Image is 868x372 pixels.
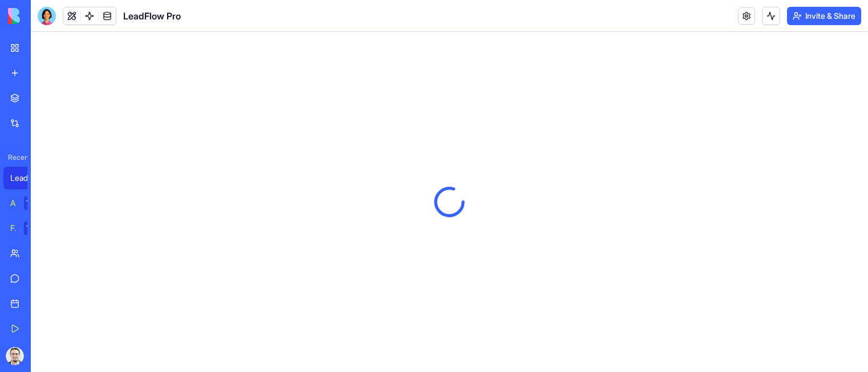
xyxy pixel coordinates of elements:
span: LeadFlow Pro [123,9,181,23]
div: TRY [24,221,42,235]
div: TRY [24,196,42,210]
div: AI Logo Generator [10,197,16,209]
div: LeadFlow Pro [10,172,42,184]
a: AI Logo GeneratorTRY [3,192,49,215]
a: Feedback FormTRY [3,217,49,240]
div: Feedback Form [10,223,16,234]
a: LeadFlow Pro [3,167,49,189]
button: Invite & Share [787,7,861,25]
img: logo [8,8,79,24]
span: Recent [3,153,27,162]
img: ACg8ocJEyQJMuFxy3RGwDxvnQbexq8LlA5KrSqajGkAFJLKY-VeBz_aLYw=s96-c [6,347,24,365]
